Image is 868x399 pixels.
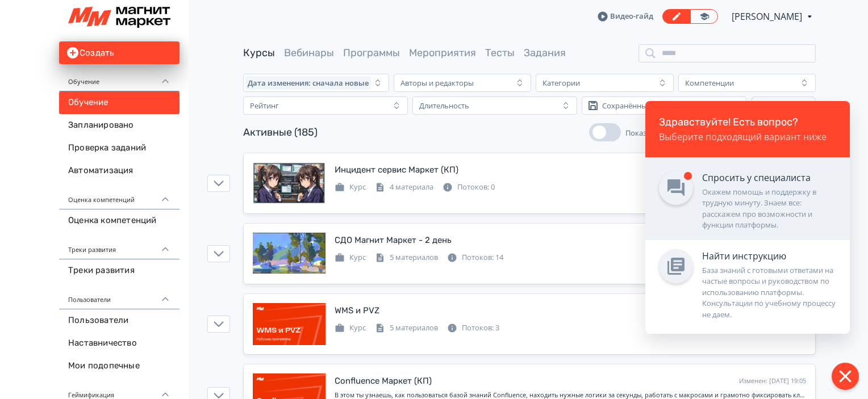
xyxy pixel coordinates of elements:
div: Оценка компетенций [59,182,180,209]
div: Изменен: [DATE] 19:05 [739,376,806,386]
button: Авторы и редакторы [394,74,531,92]
div: СДО Магнит Маркет - 2 день [335,234,452,247]
a: Найти инструкциюБаза знаний с готовыми ответами на частые вопросы и руководством по использованию... [645,240,850,334]
a: Мероприятия [409,47,476,59]
a: Обучение [59,91,180,114]
a: Переключиться в режим ученика [690,9,718,24]
a: Видео-гайд [598,11,653,22]
a: Автоматизация [59,159,180,182]
div: 5 материалов [375,322,438,334]
div: WMS и PVZ [335,304,379,317]
div: Рейтинг [250,101,279,110]
a: Наставничество [59,332,180,355]
div: 5 материалов [375,252,438,263]
div: Пользователи [59,282,180,309]
div: Confluence Маркет (КП) [335,375,432,388]
div: 4 материала [375,182,433,193]
a: Программы [343,47,400,59]
div: Сохранённые фильтры [602,101,685,110]
a: Оценка компетенций [59,209,180,232]
a: Пользователи [59,309,180,332]
div: Спросить у специалиста [702,171,836,184]
a: Курсы [243,47,275,59]
div: Найти инструкцию [702,249,836,263]
div: Окажем помощь и поддержку в трудную минуту. Знаем все: расскажем про возможности и функции платфо... [702,187,836,231]
div: Потоков: 3 [447,322,499,334]
div: Курс [335,252,366,263]
div: Длительность [419,101,469,110]
div: База знаний с готовыми ответами на частые вопросы и руководством по использованию платформы. Конс... [702,265,836,321]
button: Сохранённые фильтры [582,96,746,115]
span: Показать созданные мной [625,128,719,138]
a: Вебинары [284,47,334,59]
div: Треки развития [59,232,180,259]
div: Активные (185) [243,125,318,140]
a: Треки развития [59,259,180,282]
div: Выберите подходящий вариант ниже [659,130,836,144]
div: Обучение [59,64,180,91]
button: Сбросить [751,96,816,115]
button: Длительность [412,96,577,115]
button: Категории [536,74,673,92]
img: https://files.teachbase.ru/system/slaveaccount/57079/logo/medium-e76e9250e9e9211827b1f0905568c702... [68,7,170,28]
div: Потоков: 14 [447,252,503,263]
div: Курс [335,182,366,193]
button: Создать [59,41,180,64]
a: Задания [524,47,566,59]
div: Авторы и редакторы [400,78,474,87]
span: Дата изменения: сначала новые [248,78,369,87]
button: Дата изменения: сначала новые [243,74,389,92]
a: Тесты [485,47,515,59]
button: Компетенции [678,74,816,92]
span: Елизавета Аверина [732,10,804,23]
div: Категории [542,78,580,87]
a: Запланировано [59,114,180,137]
div: Курс [335,322,366,334]
div: Потоков: 0 [443,182,495,193]
div: Инцидент сервис Маркет (КП) [335,163,458,177]
div: Здравствуйте! Есть вопрос? [659,115,836,130]
div: Компетенции [685,78,734,87]
a: Мои подопечные [59,355,180,377]
button: Рейтинг [243,96,408,115]
a: Проверка заданий [59,137,180,159]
